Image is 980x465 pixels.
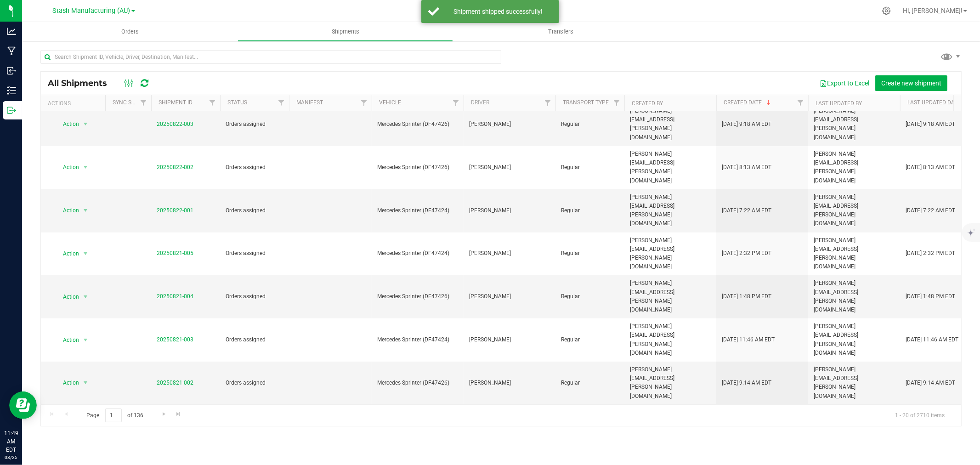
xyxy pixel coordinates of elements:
[903,7,963,14] span: Hi, [PERSON_NAME]!
[448,95,464,111] a: Filter
[630,236,711,272] span: [PERSON_NAME][EMAIL_ADDRESS][PERSON_NAME][DOMAIN_NAME]
[875,75,947,91] button: Create new shipment
[722,206,771,215] span: [DATE] 7:22 AM EDT
[793,95,808,111] a: Filter
[907,99,961,106] a: Last Updated Date
[906,335,958,344] span: [DATE] 11:46 AM EDT
[80,247,91,260] span: select
[4,429,18,454] p: 11:49 AM EDT
[377,379,458,387] span: Mercedes Sprinter (DF47426)
[561,206,619,215] span: Regular
[814,75,875,91] button: Export to Excel
[632,100,663,107] a: Created By
[226,292,283,301] span: Orders assigned
[274,95,289,111] a: Filter
[22,22,238,41] a: Orders
[377,206,458,215] span: Mercedes Sprinter (DF47424)
[80,334,91,346] span: select
[722,120,771,129] span: [DATE] 9:18 AM EDT
[561,379,619,387] span: Regular
[55,334,79,346] span: Action
[722,249,771,258] span: [DATE] 2:32 PM EDT
[816,100,862,107] a: Last Updated By
[469,120,550,129] span: [PERSON_NAME]
[53,7,130,15] span: Stash Manufacturing (AU)
[226,120,283,129] span: Orders assigned
[238,22,453,41] a: Shipments
[561,335,619,344] span: Regular
[226,379,283,387] span: Orders assigned
[881,79,941,87] span: Create new shipment
[157,380,193,386] a: 20250821-002
[814,150,895,185] span: [PERSON_NAME][EMAIL_ADDRESS][PERSON_NAME][DOMAIN_NAME]
[379,99,401,106] a: Vehicle
[109,28,151,36] span: Orders
[469,335,550,344] span: [PERSON_NAME]
[55,290,79,303] span: Action
[469,163,550,172] span: [PERSON_NAME]
[814,236,895,272] span: [PERSON_NAME][EMAIL_ADDRESS][PERSON_NAME][DOMAIN_NAME]
[906,249,955,258] span: [DATE] 2:32 PM EDT
[377,249,458,258] span: Mercedes Sprinter (DF47424)
[157,336,193,343] a: 20250821-003
[319,28,372,36] span: Shipments
[724,99,772,106] a: Created Date
[377,292,458,301] span: Mercedes Sprinter (DF47426)
[55,204,79,217] span: Action
[630,193,711,228] span: [PERSON_NAME][EMAIL_ADDRESS][PERSON_NAME][DOMAIN_NAME]
[48,100,102,107] div: Actions
[4,454,18,461] p: 08/25
[814,365,895,401] span: [PERSON_NAME][EMAIL_ADDRESS][PERSON_NAME][DOMAIN_NAME]
[113,99,148,106] a: Sync Status
[7,27,16,36] inline-svg: Analytics
[377,120,458,129] span: Mercedes Sprinter (DF47426)
[159,99,193,106] a: Shipment ID
[377,163,458,172] span: Mercedes Sprinter (DF47426)
[469,206,550,215] span: [PERSON_NAME]
[464,95,555,111] th: Driver
[55,118,79,130] span: Action
[888,408,952,422] span: 1 - 20 of 2710 items
[561,163,619,172] span: Regular
[630,279,711,314] span: [PERSON_NAME][EMAIL_ADDRESS][PERSON_NAME][DOMAIN_NAME]
[105,408,122,423] input: 1
[157,207,193,214] a: 20250822-001
[444,7,552,16] div: Shipment shipped successfully!
[357,95,372,111] a: Filter
[630,365,711,401] span: [PERSON_NAME][EMAIL_ADDRESS][PERSON_NAME][DOMAIN_NAME]
[205,95,220,111] a: Filter
[561,249,619,258] span: Regular
[453,22,668,41] a: Transfers
[722,292,771,301] span: [DATE] 1:48 PM EDT
[722,163,771,172] span: [DATE] 8:13 AM EDT
[722,335,775,344] span: [DATE] 11:46 AM EDT
[814,279,895,314] span: [PERSON_NAME][EMAIL_ADDRESS][PERSON_NAME][DOMAIN_NAME]
[561,120,619,129] span: Regular
[469,379,550,387] span: [PERSON_NAME]
[226,163,283,172] span: Orders assigned
[79,408,151,423] span: Page of 136
[630,107,711,142] span: [PERSON_NAME][EMAIL_ADDRESS][PERSON_NAME][DOMAIN_NAME]
[377,335,458,344] span: Mercedes Sprinter (DF47424)
[7,66,16,75] inline-svg: Inbound
[7,106,16,115] inline-svg: Outbound
[157,408,170,421] a: Go to the next page
[55,376,79,389] span: Action
[157,121,193,127] a: 20250822-003
[814,322,895,357] span: [PERSON_NAME][EMAIL_ADDRESS][PERSON_NAME][DOMAIN_NAME]
[157,293,193,300] a: 20250821-004
[469,292,550,301] span: [PERSON_NAME]
[906,292,955,301] span: [DATE] 1:48 PM EDT
[48,78,116,88] span: All Shipments
[7,86,16,95] inline-svg: Inventory
[906,379,955,387] span: [DATE] 9:14 AM EDT
[227,99,247,106] a: Status
[609,95,624,111] a: Filter
[136,95,151,111] a: Filter
[296,99,323,106] a: Manifest
[536,28,586,36] span: Transfers
[906,206,955,215] span: [DATE] 7:22 AM EDT
[157,164,193,170] a: 20250822-002
[563,99,609,106] a: Transport Type
[561,292,619,301] span: Regular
